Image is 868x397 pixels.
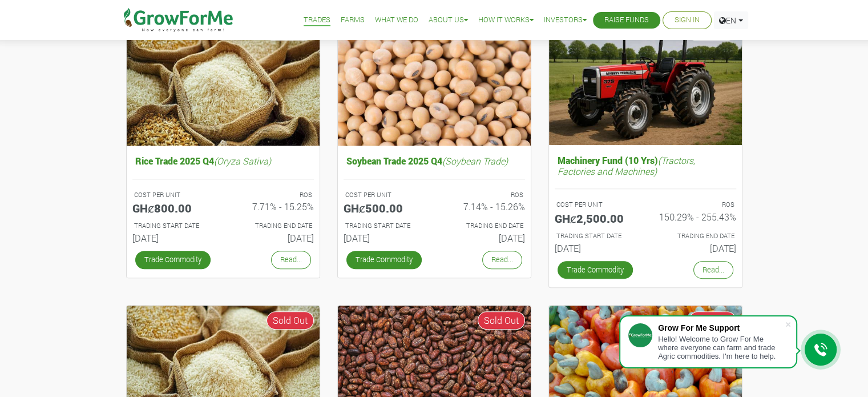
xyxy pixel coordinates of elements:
[555,211,637,225] h5: GHȼ2,500.00
[135,251,211,268] a: Trade Commodity
[344,232,426,243] h6: [DATE]
[132,153,314,248] a: Rice Trade 2025 Q4(Oryza Sativa) COST PER UNIT GHȼ800.00 ROS 7.71% - 15.25% TRADING START DATE [D...
[134,221,213,231] p: Estimated Trading Start Date
[232,201,314,212] h6: 7.71% - 15.25%
[443,232,525,243] h6: [DATE]
[346,251,422,268] a: Trade Commodity
[549,17,742,145] img: growforme image
[654,243,736,254] h6: [DATE]
[556,231,635,241] p: Estimated Trading Start Date
[132,153,314,169] h5: Rice Trade 2025 Q4
[232,232,314,243] h6: [DATE]
[429,14,468,26] a: About Us
[478,311,525,330] span: Sold Out
[675,14,700,26] a: Sign In
[544,14,587,26] a: Investors
[271,251,311,268] a: Read...
[375,14,418,26] a: What We Do
[556,200,635,210] p: COST PER UNIT
[656,200,734,210] p: ROS
[714,11,748,29] a: EN
[344,201,426,215] h5: GHȼ500.00
[658,323,785,332] div: Grow For Me Support
[555,243,637,254] h6: [DATE]
[442,155,508,167] i: (Soybean Trade)
[656,231,734,241] p: Estimated Trading End Date
[233,221,312,231] p: Estimated Trading End Date
[658,335,785,360] div: Hello! Welcome to Grow For Me where everyone can farm and trade Agric commodities. I'm here to help.
[558,154,695,177] i: (Tractors, Factories and Machines)
[304,14,330,26] a: Trades
[693,261,733,279] a: Read...
[341,14,365,26] a: Farms
[555,152,736,179] h5: Machinery Fund (10 Yrs)
[233,190,312,200] p: ROS
[482,251,522,268] a: Read...
[132,232,215,243] h6: [DATE]
[267,311,314,330] span: Sold Out
[478,14,534,26] a: How it Works
[558,261,633,279] a: Trade Commodity
[338,17,531,146] img: growforme image
[604,14,649,26] a: Raise Funds
[345,221,424,231] p: Estimated Trading Start Date
[689,311,736,330] span: Sold Out
[654,211,736,222] h6: 150.29% - 255.43%
[132,201,215,215] h5: GHȼ800.00
[555,152,736,258] a: Machinery Fund (10 Yrs)(Tractors, Factories and Machines) COST PER UNIT GHȼ2,500.00 ROS 150.29% -...
[214,155,271,167] i: (Oryza Sativa)
[445,190,523,200] p: ROS
[344,153,525,248] a: Soybean Trade 2025 Q4(Soybean Trade) COST PER UNIT GHȼ500.00 ROS 7.14% - 15.26% TRADING START DAT...
[443,201,525,212] h6: 7.14% - 15.26%
[445,221,523,231] p: Estimated Trading End Date
[127,17,320,146] img: growforme image
[344,153,525,169] h5: Soybean Trade 2025 Q4
[345,190,424,200] p: COST PER UNIT
[134,190,213,200] p: COST PER UNIT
